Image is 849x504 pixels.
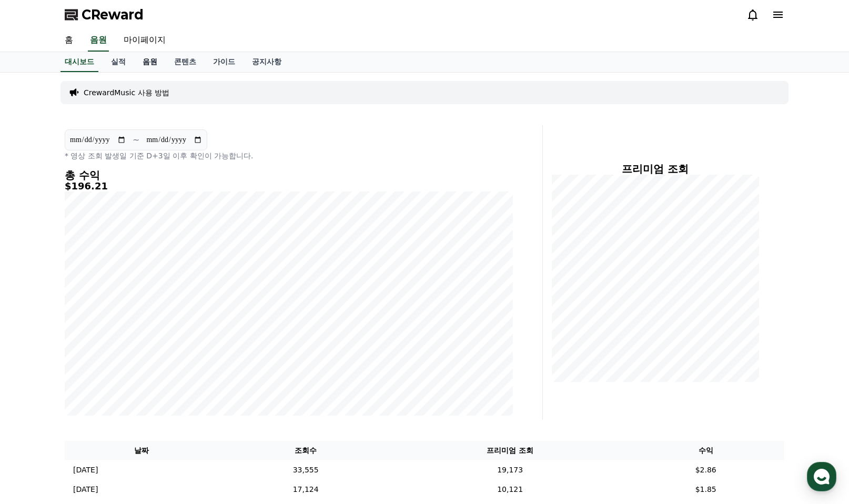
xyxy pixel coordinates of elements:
[627,441,784,460] th: 수익
[65,150,513,161] p: * 영상 조회 발생일 기준 D+3일 이후 확인이 가능합니다.
[65,6,144,23] a: CReward
[219,460,393,480] td: 33,555
[219,480,393,499] td: 17,124
[133,134,139,146] p: ~
[393,441,628,460] th: 프리미엄 조회
[65,181,513,191] h5: $196.21
[103,52,134,72] a: 실적
[115,29,174,52] a: 마이페이지
[136,334,202,360] a: 설정
[56,29,82,52] a: 홈
[551,163,759,175] h4: 프리미엄 조회
[73,484,98,495] p: [DATE]
[96,350,109,358] span: 대화
[65,169,513,181] h4: 총 수익
[244,52,290,72] a: 공지사항
[163,349,175,358] span: 설정
[166,52,205,72] a: 콘텐츠
[627,460,784,480] td: $2.86
[3,334,69,360] a: 홈
[205,52,244,72] a: 가이드
[65,441,219,460] th: 날짜
[393,480,628,499] td: 10,121
[60,52,98,72] a: 대시보드
[134,52,166,72] a: 음원
[627,480,784,499] td: $1.85
[33,349,39,358] span: 홈
[73,465,98,476] p: [DATE]
[84,87,169,98] a: CrewardMusic 사용 방법
[219,441,393,460] th: 조회수
[88,29,109,52] a: 음원
[69,334,136,360] a: 대화
[393,460,628,480] td: 19,173
[82,6,144,23] span: CReward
